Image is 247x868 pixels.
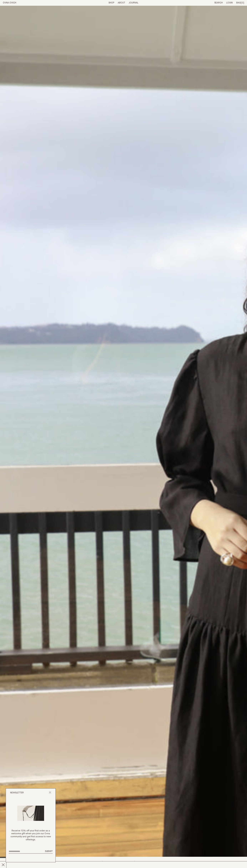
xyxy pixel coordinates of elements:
a: Search [214,2,223,4]
a: Home [3,2,16,4]
h2: Obira Wrap Dress [3,861,61,866]
button: Submit [45,850,53,853]
span: Bag [236,2,241,4]
a: Journal [129,2,138,4]
h2: Newsletter [10,791,24,794]
span: $747.50 [102,861,110,863]
button: Close popup [49,791,51,795]
summary: About [118,1,125,4]
p: Receive 10% off your first order as a welcome gift when you join our Ovna community and get first... [9,829,53,842]
span: Submit [45,850,53,852]
span: [0] [241,2,244,4]
span: $297.85 [134,861,142,863]
a: Login [226,2,233,4]
a: Shop [109,2,114,4]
